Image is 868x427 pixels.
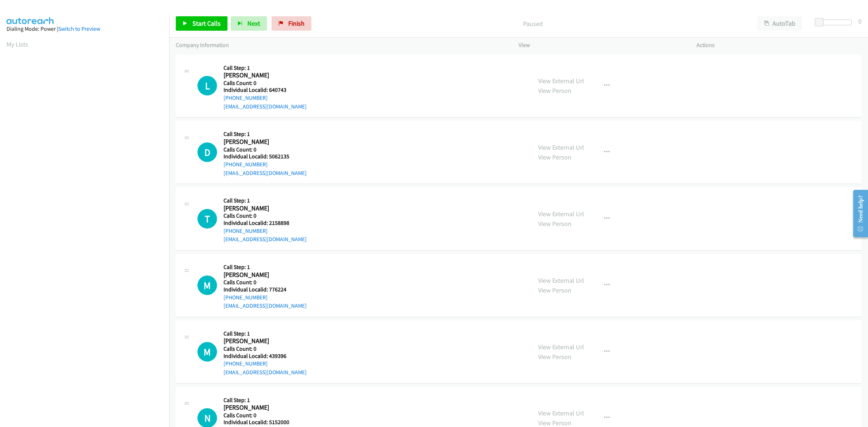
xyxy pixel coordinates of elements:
a: View External Url [538,143,584,151]
a: [EMAIL_ADDRESS][DOMAIN_NAME] [224,103,307,110]
div: The call is yet to be attempted [197,276,217,295]
h2: [PERSON_NAME] [224,204,292,213]
h5: Call Step: 1 [224,197,307,204]
a: View External Url [538,77,584,85]
h5: Calls Count: 0 [224,80,307,87]
h5: Individual Localid: 640743 [224,86,307,94]
h5: Calls Count: 0 [224,345,307,353]
a: [EMAIL_ADDRESS][DOMAIN_NAME] [224,236,307,243]
p: Paused [321,19,744,29]
h2: [PERSON_NAME] [224,271,292,279]
h1: D [197,142,217,162]
h5: Calls Count: 0 [224,412,307,419]
h5: Individual Localid: 2158898 [224,219,307,227]
h5: Individual Localid: 439396 [224,353,307,360]
h5: Call Step: 1 [224,264,307,271]
a: Switch to Preview [58,25,100,32]
button: AutoTab [757,16,802,31]
a: My Lists [7,40,28,48]
a: View External Url [538,409,584,417]
h5: Individual Localid: 5062135 [224,153,307,160]
div: The call is yet to be attempted [197,209,217,229]
div: Delay between calls (in seconds) [818,20,852,25]
a: [EMAIL_ADDRESS][DOMAIN_NAME] [224,302,307,309]
div: The call is yet to be attempted [197,76,217,95]
span: Next [247,19,260,27]
a: Start Calls [176,16,227,31]
a: View Person [538,153,571,161]
a: [EMAIL_ADDRESS][DOMAIN_NAME] [224,369,307,376]
a: [PHONE_NUMBER] [224,360,268,367]
h2: [PERSON_NAME] [224,138,292,146]
a: View External Url [538,276,584,285]
a: [PHONE_NUMBER] [224,161,268,168]
h5: Calls Count: 0 [224,279,307,286]
a: View External Url [538,210,584,218]
iframe: Resource Center [847,185,868,242]
h5: Individual Localid: 5152000 [224,419,307,426]
a: View Person [538,86,571,95]
h5: Calls Count: 0 [224,212,307,219]
a: View Person [538,286,571,294]
h1: M [197,276,217,295]
a: View Person [538,219,571,228]
p: Actions [697,41,861,50]
div: The call is yet to be attempted [197,342,217,362]
a: [PHONE_NUMBER] [224,227,268,234]
span: Finish [288,19,305,27]
h5: Call Step: 1 [224,131,307,138]
a: Finish [272,16,311,31]
iframe: Dialpad [7,56,169,399]
div: Dialing Mode: Power | [7,25,163,33]
h1: T [197,209,217,229]
a: View Person [538,419,571,427]
h2: [PERSON_NAME] [224,337,292,345]
a: [EMAIL_ADDRESS][DOMAIN_NAME] [224,170,307,176]
h5: Call Step: 1 [224,397,307,404]
div: 0 [858,16,861,26]
h5: Calls Count: 0 [224,146,307,153]
span: Start Calls [192,19,221,27]
p: View [519,41,684,50]
h1: M [197,342,217,362]
a: [PHONE_NUMBER] [224,94,268,101]
h5: Call Step: 1 [224,64,307,72]
h2: [PERSON_NAME] [224,403,292,412]
h2: [PERSON_NAME] [224,71,292,80]
a: View External Url [538,343,584,351]
h5: Individual Localid: 776224 [224,286,307,293]
p: Company Information [176,41,506,50]
h5: Call Step: 1 [224,330,307,337]
h1: L [197,76,217,95]
a: [PHONE_NUMBER] [224,294,268,301]
a: View Person [538,353,571,361]
button: Next [231,16,267,31]
div: The call is yet to be attempted [197,142,217,162]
